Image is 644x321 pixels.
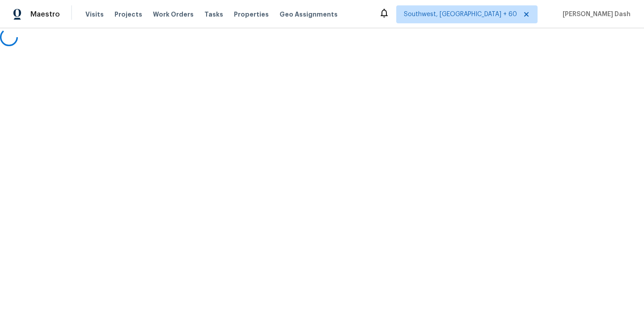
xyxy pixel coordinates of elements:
[30,10,60,19] span: Maestro
[280,10,338,19] span: Geo Assignments
[153,10,194,19] span: Work Orders
[234,10,269,19] span: Properties
[85,10,104,19] span: Visits
[204,11,223,17] span: Tasks
[559,10,631,19] span: [PERSON_NAME] Dash
[404,10,517,19] span: Southwest, [GEOGRAPHIC_DATA] + 60
[114,10,142,19] span: Projects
